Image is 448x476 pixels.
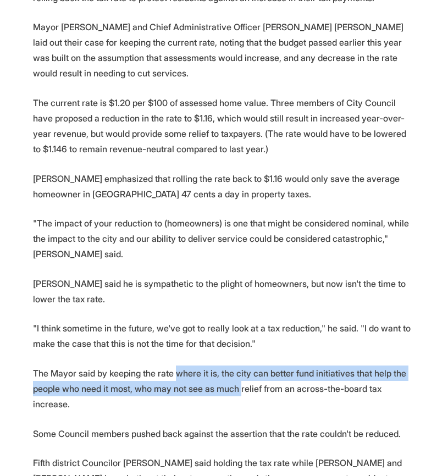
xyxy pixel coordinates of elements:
p: "The impact of your reduction to (homeowners) is one that might be considered nominal, while the ... [33,215,416,262]
p: "I think sometime in the future, we've got to really look at a tax reduction," he said. "I do wan... [33,320,416,351]
p: The current rate is $1.20 per $100 of assessed home value. Three members of City Council have pro... [33,95,416,157]
p: [PERSON_NAME] said he is sympathetic to the plight of homeowners, but now isn't the time to lower... [33,276,416,307]
p: Some Council members pushed back against the assertion that the rate couldn't be reduced. [33,426,416,441]
p: [PERSON_NAME] emphasized that rolling the rate back to $1.16 would only save the average homeowne... [33,171,416,202]
p: Mayor [PERSON_NAME] and Chief Administrative Officer [PERSON_NAME] [PERSON_NAME] laid out their c... [33,19,416,81]
p: The Mayor said by keeping the rate where it is, the city can better fund initiatives that help th... [33,366,416,412]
